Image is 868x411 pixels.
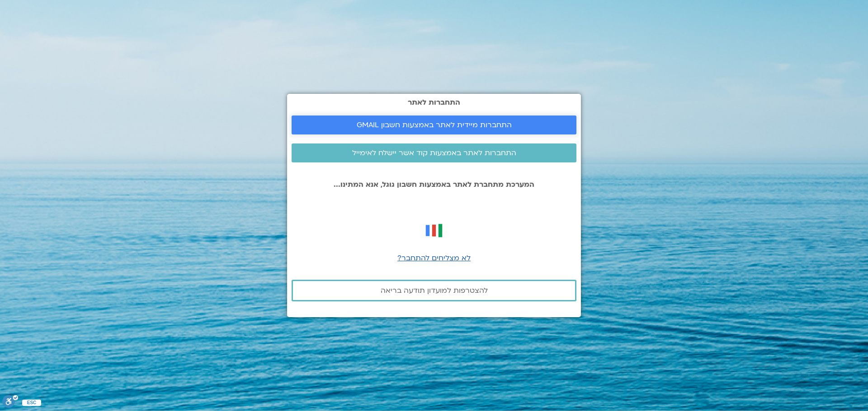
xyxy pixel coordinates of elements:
[292,115,576,134] a: התחברות מיידית לאתר באמצעות חשבון GMAIL
[352,149,516,157] span: התחברות לאתר באמצעות קוד אשר יישלח לאימייל
[357,121,512,129] span: התחברות מיידית לאתר באמצעות חשבון GMAIL
[381,286,488,295] span: להצטרפות למועדון תודעה בריאה
[292,180,576,189] p: המערכת מתחברת לאתר באמצעות חשבון גוגל, אנא המתינו...
[397,253,471,263] a: לא מצליחים להתחבר?
[292,143,576,162] a: התחברות לאתר באמצעות קוד אשר יישלח לאימייל
[292,280,576,301] a: להצטרפות למועדון תודעה בריאה
[292,98,576,106] h2: התחברות לאתר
